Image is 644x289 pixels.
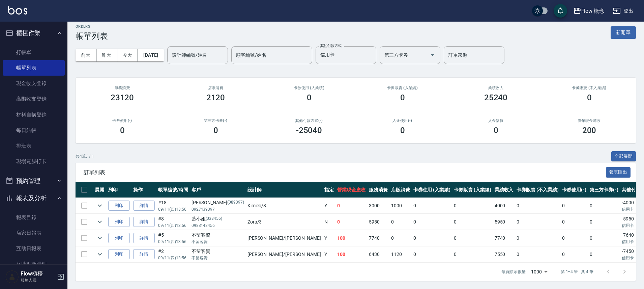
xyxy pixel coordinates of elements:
button: 登出 [610,5,636,17]
a: 詳情 [133,233,155,243]
td: 0 [588,198,620,214]
button: save [554,4,567,18]
a: 排班表 [3,138,65,154]
td: 100 [335,246,367,262]
h2: 卡券販賣 (不入業績) [551,86,628,90]
h2: 卡券販賣 (入業績) [364,86,441,90]
td: 0 [588,246,620,262]
th: 服務消費 [367,182,389,198]
td: 0 [412,246,452,262]
a: 打帳單 [3,45,65,60]
td: 0 [389,214,412,230]
th: 業績收入 [493,182,515,198]
button: expand row [95,249,105,259]
h3: 0 [120,126,125,135]
h3: -25040 [296,126,322,135]
td: #8 [156,214,190,230]
th: 操作 [131,182,156,198]
td: 5950 [493,214,515,230]
button: 櫃檯作業 [3,24,65,42]
div: [PERSON_NAME] [192,199,244,206]
button: 列印 [108,201,130,211]
a: 詳情 [133,201,155,211]
p: 共 4 筆, 1 / 1 [76,153,94,159]
td: 0 [452,214,493,230]
p: (089397) [227,199,244,206]
td: Y [323,230,335,246]
td: 0 [515,214,560,230]
div: 藍小姐 [192,215,244,222]
td: Y [323,198,335,214]
h3: 0 [307,93,312,102]
h3: 0 [400,126,405,135]
p: 09/11 (四) 13:56 [158,206,188,212]
button: [DATE] [138,49,164,61]
td: 0 [412,230,452,246]
td: 0 [412,198,452,214]
th: 卡券販賣 (入業績) [452,182,493,198]
td: [PERSON_NAME] /[PERSON_NAME] [246,246,323,262]
th: 卡券販賣 (不入業績) [515,182,560,198]
button: expand row [95,233,105,243]
th: 列印 [107,182,131,198]
td: [PERSON_NAME] /[PERSON_NAME] [246,230,323,246]
h2: 第三方卡券(-) [177,119,254,123]
a: 材料自購登錄 [3,107,65,123]
p: 每頁顯示數量 [501,269,526,275]
a: 高階收支登錄 [3,91,65,107]
p: 第 1–4 筆 共 4 筆 [561,269,593,275]
td: 0 [412,214,452,230]
button: 列印 [108,249,130,260]
td: 7740 [367,230,389,246]
th: 指定 [323,182,335,198]
h3: 23120 [111,93,134,102]
a: 現場電腦打卡 [3,154,65,169]
button: 報表匯出 [606,167,631,178]
h2: ORDERS [76,24,108,29]
td: #18 [156,198,190,214]
div: 1000 [528,263,550,281]
td: 0 [560,230,588,246]
td: 7550 [493,246,515,262]
p: 0927439397 [192,206,244,212]
th: 客戶 [190,182,246,198]
td: 0 [560,246,588,262]
button: 前天 [76,49,96,61]
a: 互助日報表 [3,241,65,256]
th: 設計師 [246,182,323,198]
a: 互助點數明細 [3,256,65,272]
p: 不留客資 [192,255,244,261]
button: Flow 概念 [570,4,608,18]
th: 卡券使用(-) [560,182,588,198]
th: 店販消費 [389,182,412,198]
td: 0 [389,230,412,246]
a: 詳情 [133,249,155,260]
th: 帳單編號/時間 [156,182,190,198]
h2: 其他付款方式(-) [270,119,348,123]
td: 100 [335,230,367,246]
button: Open [427,50,438,60]
td: 7740 [493,230,515,246]
h2: 入金使用(-) [364,119,441,123]
button: 列印 [108,233,130,243]
button: 今天 [117,49,138,61]
button: 報表及分析 [3,189,65,207]
td: 0 [588,230,620,246]
p: 不留客資 [192,239,244,245]
a: 帳單列表 [3,60,65,76]
td: 0 [515,246,560,262]
td: 1000 [389,198,412,214]
img: Logo [8,6,27,15]
p: 0983148456 [192,222,244,229]
td: 0 [335,214,367,230]
a: 店家日報表 [3,225,65,241]
p: 服務人員 [21,277,55,283]
a: 每日結帳 [3,123,65,138]
p: (038456) [206,215,223,222]
h3: 25240 [484,93,508,102]
td: N [323,214,335,230]
h2: 業績收入 [457,86,534,90]
th: 卡券使用 (入業績) [412,182,452,198]
td: 0 [560,198,588,214]
h2: 營業現金應收 [551,119,628,123]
